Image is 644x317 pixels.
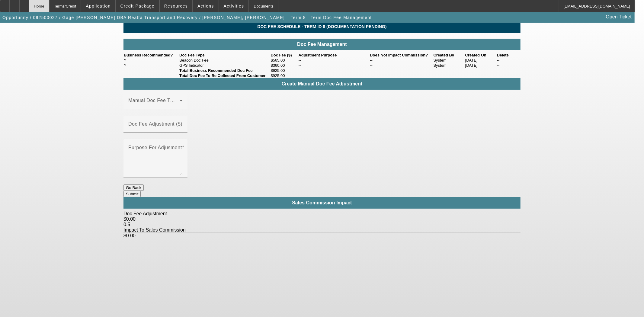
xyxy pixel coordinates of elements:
button: Activities [219,0,249,12]
th: Created On [465,53,497,58]
td: -- [370,58,433,63]
button: Application [81,0,115,12]
td: -- [497,58,521,63]
td: $360.00 [271,63,298,68]
td: -- [370,63,433,68]
th: Does Not Impact Commission? [370,53,433,58]
td: Total Business Recommended Doc Fee [179,68,270,73]
a: Open Ticket [604,12,634,22]
button: Actions [193,0,219,12]
h4: Create Manual Doc Fee Adjustment [127,81,517,87]
span: Activities [224,4,244,8]
mat-label: Purpose For Adjusment [128,145,182,150]
td: -- [497,63,521,68]
td: $925.00 [271,73,298,78]
mat-label: Doc Fee Adjustment ($) [128,121,182,126]
td: Beacon Doc Fee [179,58,270,63]
td: Y [123,63,179,68]
button: Resources [160,0,192,12]
td: -- [298,58,370,63]
td: GPS Indicator [179,63,270,68]
div: Doc Fee Adjustment [123,211,521,216]
span: Application [86,4,111,8]
td: $565.00 [271,58,298,63]
button: Go Back [123,184,144,191]
div: 0.5 [123,222,521,227]
td: Y [123,58,179,63]
div: $0.00 [123,233,521,239]
span: Opportunity / 092500027 / Gage [PERSON_NAME] DBA Reatta Transport and Recovery / [PERSON_NAME], [... [2,15,285,20]
span: Doc Fee Schedule - Term ID 8 (Documentation Pending) [128,24,516,29]
button: Term Doc Fee Management [309,12,373,23]
td: System [433,58,465,63]
span: Resources [164,4,188,8]
td: Total Doc Fee To Be Collected From Customer [179,73,270,78]
div: $0.00 [123,216,521,222]
th: Created By [433,53,465,58]
td: $925.00 [271,68,298,73]
td: System [433,63,465,68]
button: Credit Package [116,0,159,12]
h4: Doc Fee Management [127,42,517,47]
td: [DATE] [465,58,497,63]
span: Term Doc Fee Management [311,15,372,20]
th: Doc Fee ($) [271,53,298,58]
h4: Sales Commission Impact [127,200,517,206]
th: Delete [497,53,521,58]
span: Actions [197,4,214,8]
th: Adjustment Purpose [298,53,370,58]
span: Term 8 [291,15,306,20]
td: [DATE] [465,63,497,68]
th: Business Recommended? [123,53,179,58]
td: -- [298,63,370,68]
span: Credit Package [120,4,155,8]
button: Submit [123,191,141,197]
button: Term 8 [289,12,308,23]
th: Doc Fee Type [179,53,270,58]
div: Impact To Sales Commission [123,227,521,233]
mat-label: Manual Doc Fee Type [128,98,178,103]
